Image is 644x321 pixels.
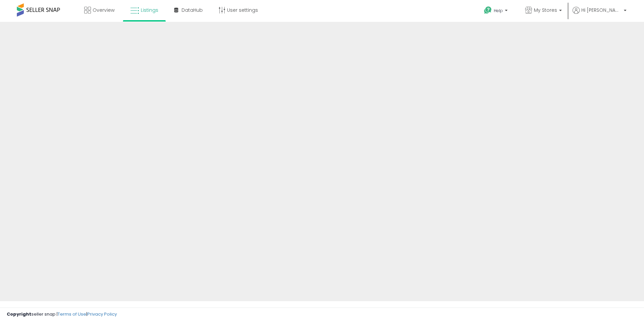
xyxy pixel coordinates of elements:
[141,7,158,13] span: Listings
[534,7,557,13] span: My Stores
[484,6,492,14] i: Get Help
[182,7,203,13] span: DataHub
[581,7,622,13] span: Hi [PERSON_NAME]
[573,7,626,22] a: Hi [PERSON_NAME]
[479,1,514,22] a: Help
[93,7,115,13] span: Overview
[494,8,503,13] span: Help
